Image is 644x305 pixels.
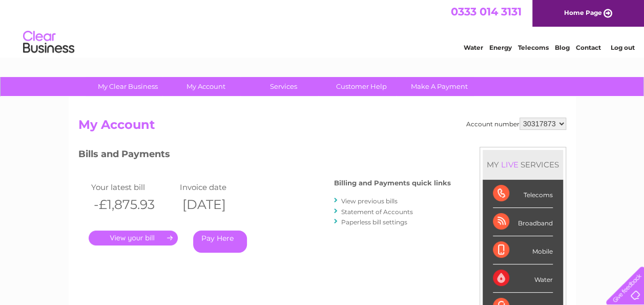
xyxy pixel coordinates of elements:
a: Paperless bill settings [341,218,407,226]
a: Contact [576,44,601,51]
a: Water [464,44,483,51]
a: Telecoms [518,44,549,51]
th: [DATE] [177,194,266,215]
a: Services [241,77,326,96]
a: Energy [489,44,512,51]
th: -£1,875.93 [89,194,178,215]
div: Broadband [493,208,553,236]
a: Pay Here [193,231,247,253]
div: Water [493,264,553,293]
a: Log out [610,44,634,51]
img: logo.png [23,27,75,58]
td: Invoice date [177,180,266,194]
a: My Account [163,77,248,96]
h3: Bills and Payments [78,147,451,165]
div: LIVE [499,160,521,169]
h4: Billing and Payments quick links [334,179,451,187]
a: Make A Payment [397,77,482,96]
div: Clear Business is a trading name of Verastar Limited (registered in [GEOGRAPHIC_DATA] No. 3667643... [80,6,565,50]
h2: My Account [78,118,566,137]
a: Blog [555,44,570,51]
a: My Clear Business [86,77,170,96]
td: Your latest bill [89,180,178,194]
div: MY SERVICES [483,150,563,179]
a: Customer Help [319,77,404,96]
div: Telecoms [493,180,553,208]
a: View previous bills [341,197,398,205]
a: Statement of Accounts [341,208,413,216]
a: 0333 014 3131 [451,5,522,18]
a: . [89,231,178,245]
div: Account number [466,118,566,130]
div: Mobile [493,236,553,264]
